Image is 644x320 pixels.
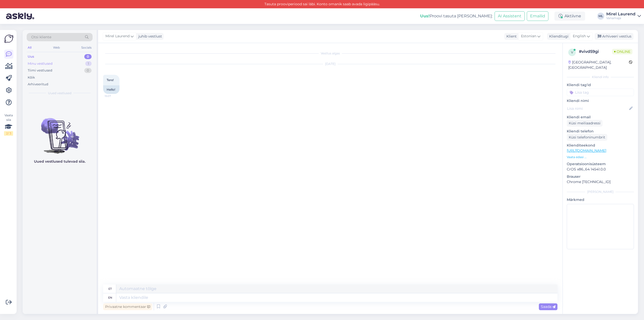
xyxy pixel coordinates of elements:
img: Askly Logo [4,34,14,44]
div: Hello! [103,85,119,94]
div: Klienditugi [547,34,569,39]
button: Emailid [527,11,548,21]
div: et [108,285,112,293]
input: Lisa nimi [567,106,628,111]
a: [URL][DOMAIN_NAME] [567,148,606,153]
div: en [108,293,112,302]
div: 0 [84,68,92,73]
p: Vaata edasi ... [567,155,634,159]
div: Privaatne kommentaar [103,303,152,310]
p: CrOS x86_64 14541.0.0 [567,167,634,172]
div: Klient [504,34,517,39]
div: Proovi tasuta [PERSON_NAME]: [420,13,493,19]
p: Operatsioonisüsteem [567,161,634,167]
p: Märkmed [567,197,634,202]
div: Arhiveeri vestlus [595,33,633,40]
div: Vestlus algas [103,51,557,56]
div: All [27,44,32,51]
div: Küsi meiliaadressi [567,120,602,127]
span: v [571,50,573,54]
div: Kõik [28,75,35,80]
div: 0 [84,54,92,59]
div: Aktiivne [554,12,585,21]
p: Uued vestlused tulevad siia. [34,159,86,164]
div: [DATE] [103,62,557,66]
a: Mirel LaurendVanamaja [606,12,641,20]
div: Vaata siia [4,113,13,136]
button: AI Assistent [495,11,525,21]
p: Kliendi tag'id [567,82,634,88]
div: Tiimi vestlused [28,68,52,73]
span: English [573,33,586,39]
div: [GEOGRAPHIC_DATA], [GEOGRAPHIC_DATA] [568,60,629,70]
span: Otsi kliente [31,34,51,40]
div: [PERSON_NAME] [567,190,634,194]
p: Klienditeekond [567,143,634,148]
p: Kliendi email [567,115,634,120]
p: Brauser [567,174,634,179]
input: Lisa tag [567,89,634,96]
div: # vivd59gi [579,49,612,55]
b: Uus! [420,14,430,18]
div: Uus [28,54,34,59]
p: Chrome [TECHNICAL_ID] [567,179,634,185]
span: Saada [541,304,555,309]
div: Küsi telefoninumbrit [567,134,607,141]
div: Web [52,44,61,51]
div: Mirel Laurend [606,12,635,16]
span: Online [612,49,632,54]
span: Estonian [521,33,536,39]
span: 15:07 [105,94,124,98]
div: 1 [85,61,92,66]
div: Vanamaja [606,16,635,20]
div: ML [597,13,604,20]
div: Minu vestlused [28,61,53,66]
span: Mirel Laurend [105,33,130,39]
span: Uued vestlused [48,91,71,95]
div: Socials [80,44,93,51]
img: No chats [23,109,97,154]
div: 2 / 3 [4,131,13,136]
div: juhib vestlust [136,34,162,39]
p: Kliendi telefon [567,129,634,134]
div: Kliendi info [567,75,634,79]
p: Kliendi nimi [567,98,634,103]
div: Arhiveeritud [28,82,48,87]
span: Tere! [107,78,114,82]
